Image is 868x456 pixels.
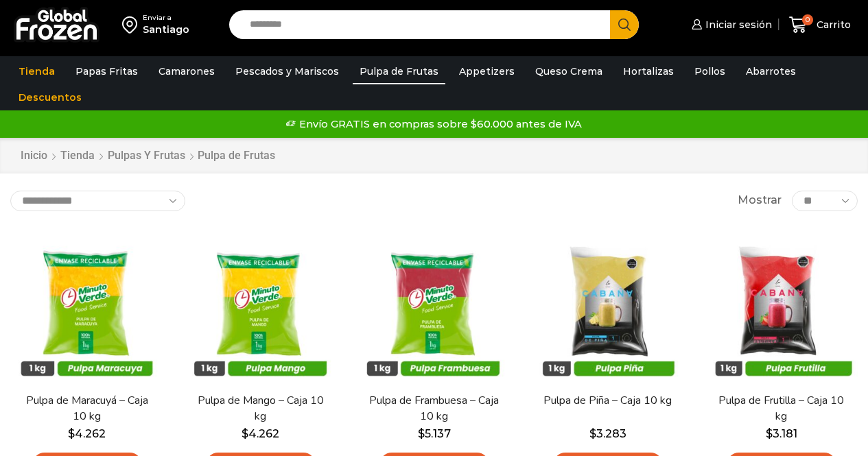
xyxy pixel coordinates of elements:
[107,148,186,164] a: Pulpas y Frutas
[418,427,425,440] span: $
[528,58,609,84] a: Queso Crema
[68,427,75,440] span: $
[143,13,189,23] div: Enviar a
[353,58,445,84] a: Pulpa de Frutas
[616,58,681,84] a: Hortalizas
[539,393,677,409] a: Pulpa de Piña – Caja 10 kg
[813,18,851,32] span: Carrito
[786,9,854,41] a: 0 Carrito
[589,427,626,440] bdi: 3.283
[60,148,95,164] a: Tienda
[766,427,773,440] span: $
[228,58,346,84] a: Pescados y Mariscos
[20,148,48,164] a: Inicio
[418,427,451,440] bdi: 5.137
[242,427,248,440] span: $
[802,14,813,25] span: 0
[766,427,797,440] bdi: 3.181
[738,193,782,208] span: Mostrar
[20,148,275,164] nav: Breadcrumb
[191,393,329,424] a: Pulpa de Mango – Caja 10 kg
[69,58,145,84] a: Papas Fritas
[242,427,279,440] bdi: 4.262
[143,23,189,36] div: Santiago
[365,393,503,424] a: Pulpa de Frambuesa – Caja 10 kg
[18,393,156,424] a: Pulpa de Maracuyá – Caja 10 kg
[12,84,89,110] a: Descuentos
[688,11,772,38] a: Iniciar sesión
[10,191,185,211] select: Pedido de la tienda
[198,149,275,162] h1: Pulpa de Frutas
[68,427,106,440] bdi: 4.262
[12,58,62,84] a: Tienda
[589,427,596,440] span: $
[152,58,222,84] a: Camarones
[702,18,772,32] span: Iniciar sesión
[610,10,639,39] button: Search button
[452,58,521,84] a: Appetizers
[712,393,850,424] a: Pulpa de Frutilla – Caja 10 kg
[688,58,732,84] a: Pollos
[739,58,803,84] a: Abarrotes
[122,13,143,36] img: address-field-icon.svg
